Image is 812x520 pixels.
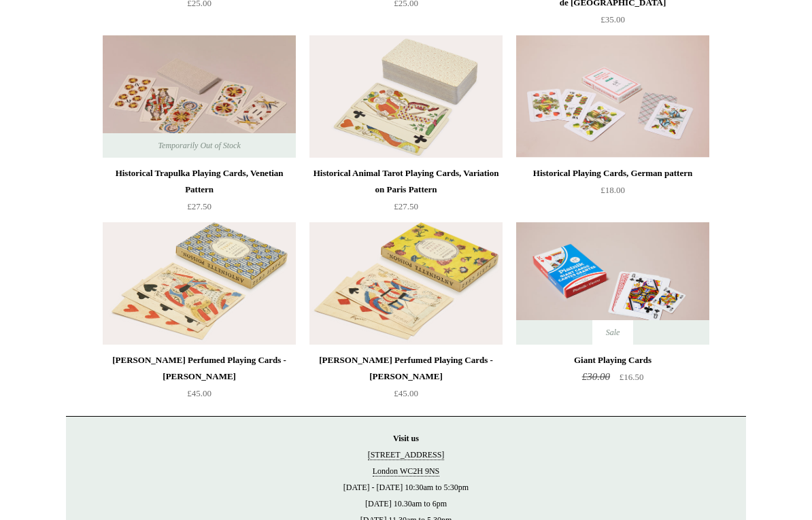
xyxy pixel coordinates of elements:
[309,352,503,408] a: [PERSON_NAME] Perfumed Playing Cards - [PERSON_NAME] £45.00
[187,201,212,211] span: £27.50
[520,165,706,181] div: Historical Playing Cards, German pattern
[394,201,418,211] span: £27.50
[103,35,296,158] a: Historical Trapulka Playing Cards, Venetian Pattern Historical Trapulka Playing Cards, Venetian P...
[516,35,709,158] a: Historical Playing Cards, German pattern Historical Playing Cards, German pattern
[309,222,503,345] img: Antoinette Poisson Perfumed Playing Cards - Bien Aimee
[103,222,296,345] img: Antoinette Poisson Perfumed Playing Cards - Tison
[394,388,418,398] span: £45.00
[582,371,610,382] span: £30.00
[516,35,709,158] img: Historical Playing Cards, German pattern
[103,35,296,158] img: Historical Trapulka Playing Cards, Venetian Pattern
[309,222,503,345] a: Antoinette Poisson Perfumed Playing Cards - Bien Aimee Antoinette Poisson Perfumed Playing Cards ...
[592,320,634,345] span: Sale
[516,222,709,345] a: Giant Playing Cards Giant Playing Cards Sale
[620,372,644,382] span: £16.50
[309,35,503,158] a: Historical Animal Tarot Playing Cards, Variation on Paris Pattern Historical Animal Tarot Playing...
[516,222,709,345] img: Giant Playing Cards
[106,352,292,385] div: [PERSON_NAME] Perfumed Playing Cards - [PERSON_NAME]
[313,165,499,198] div: Historical Animal Tarot Playing Cards, Variation on Paris Pattern
[106,165,292,198] div: Historical Trapulka Playing Cards, Venetian Pattern
[187,388,212,398] span: £45.00
[313,352,499,385] div: [PERSON_NAME] Perfumed Playing Cards - [PERSON_NAME]
[516,165,709,221] a: Historical Playing Cards, German pattern £18.00
[103,222,296,345] a: Antoinette Poisson Perfumed Playing Cards - Tison Antoinette Poisson Perfumed Playing Cards - Tison
[516,352,709,408] a: Giant Playing Cards £30.00 £16.50
[309,165,503,221] a: Historical Animal Tarot Playing Cards, Variation on Paris Pattern £27.50
[103,352,296,408] a: [PERSON_NAME] Perfumed Playing Cards - [PERSON_NAME] £45.00
[144,133,254,158] span: Temporarily Out of Stock
[103,165,296,221] a: Historical Trapulka Playing Cards, Venetian Pattern £27.50
[600,185,625,195] span: £18.00
[393,434,419,443] strong: Visit us
[600,14,625,24] span: £35.00
[309,35,503,158] img: Historical Animal Tarot Playing Cards, Variation on Paris Pattern
[520,352,706,368] div: Giant Playing Cards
